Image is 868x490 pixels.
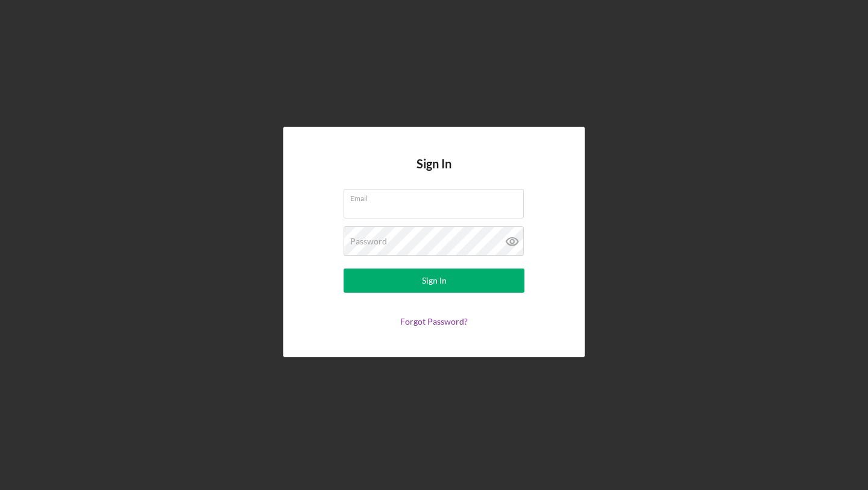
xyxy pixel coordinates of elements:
[422,269,447,293] div: Sign In
[350,237,387,246] label: Password
[350,189,524,203] label: Email
[417,157,451,189] h4: Sign In
[400,316,468,326] a: Forgot Password?
[344,269,524,293] button: Sign In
